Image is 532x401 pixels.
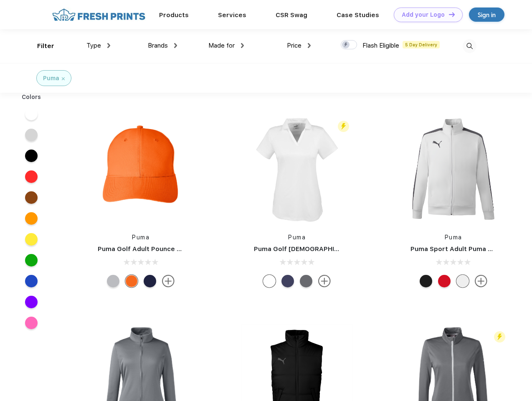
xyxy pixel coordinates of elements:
[218,11,246,19] a: Services
[338,121,349,132] img: flash_active_toggle.svg
[445,234,462,241] a: Puma
[438,275,451,287] div: High Risk Red
[107,275,119,287] div: Quarry
[162,275,175,287] img: more.svg
[241,43,244,48] img: dropdown.png
[43,74,59,83] div: Puma
[475,275,487,287] img: more.svg
[308,43,311,48] img: dropdown.png
[281,275,294,287] div: Peacoat
[300,275,312,287] div: Quiet Shade
[98,245,225,253] a: Puma Golf Adult Pounce Adjustable Cap
[125,275,138,287] div: Vibrant Orange
[159,11,189,19] a: Products
[478,10,496,20] div: Sign in
[398,114,509,225] img: func=resize&h=266
[144,275,156,287] div: Peacoat
[254,245,409,253] a: Puma Golf [DEMOGRAPHIC_DATA]' Icon Golf Polo
[107,43,110,48] img: dropdown.png
[50,8,148,22] img: fo%20logo%202.webp
[276,11,307,19] a: CSR Swag
[15,93,48,102] div: Colors
[85,114,196,225] img: func=resize&h=266
[148,42,168,49] span: Brands
[318,275,331,287] img: more.svg
[287,42,301,49] span: Price
[208,42,235,49] span: Made for
[174,43,177,48] img: dropdown.png
[494,331,505,343] img: flash_active_toggle.svg
[402,11,445,18] div: Add your Logo
[449,12,455,17] img: DT
[362,42,399,49] span: Flash Eligible
[469,8,504,22] a: Sign in
[420,275,432,287] div: Puma Black
[456,275,469,287] div: White and Quiet Shade
[132,234,149,241] a: Puma
[241,114,352,225] img: func=resize&h=266
[37,41,54,51] div: Filter
[403,41,440,48] span: 5 Day Delivery
[463,39,476,53] img: desktop_search.svg
[86,42,101,49] span: Type
[263,275,276,287] div: Bright White
[62,77,65,80] img: filter_cancel.svg
[288,234,306,241] a: Puma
